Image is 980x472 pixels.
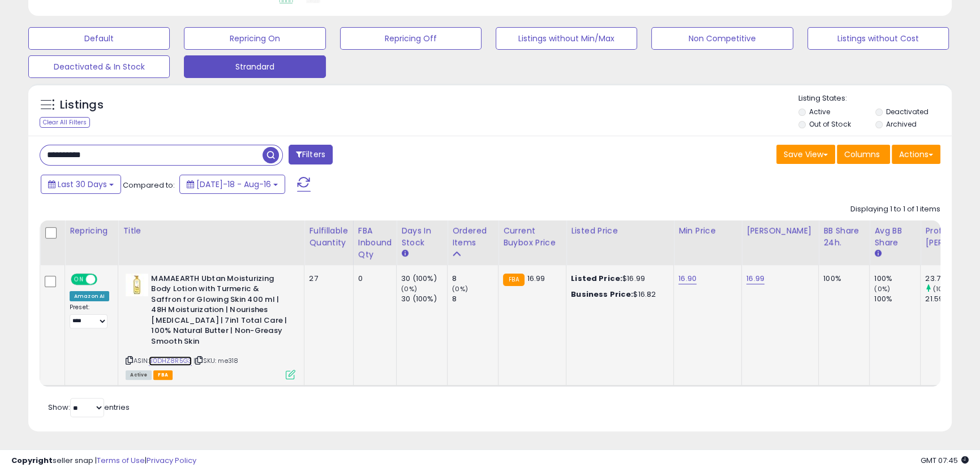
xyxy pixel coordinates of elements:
[11,455,53,466] strong: Copyright
[746,225,814,237] div: [PERSON_NAME]
[503,274,524,286] small: FBA
[874,294,920,304] div: 100%
[850,204,940,215] div: Displaying 1 to 1 of 1 items
[147,455,196,466] a: Privacy Policy
[126,274,295,379] div: ASIN:
[874,274,920,284] div: 100%
[340,27,482,50] button: Repricing Off
[70,225,113,237] div: Repricing
[844,149,880,160] span: Columns
[571,225,669,237] div: Listed Price
[401,274,447,284] div: 30 (100%)
[651,27,793,50] button: Non Competitive
[196,179,271,190] span: [DATE]-18 - Aug-16
[48,402,130,413] span: Show: entries
[70,304,109,329] div: Preset:
[452,294,498,304] div: 8
[571,273,622,284] b: Listed Price:
[358,225,392,261] div: FBA inbound Qty
[72,274,86,284] span: ON
[678,273,697,284] a: 16.90
[60,97,104,113] h5: Listings
[571,289,665,300] div: $16.82
[123,225,299,237] div: Title
[153,370,173,380] span: FBA
[149,356,192,366] a: B0DHZ8R5G3
[179,175,285,194] button: [DATE]-18 - Aug-16
[874,284,890,293] small: (0%)
[123,180,175,190] span: Compared to:
[571,289,633,300] b: Business Price:
[886,119,917,129] label: Archived
[401,284,417,293] small: (0%)
[401,249,408,259] small: Days In Stock.
[874,249,881,259] small: Avg BB Share.
[776,145,835,164] button: Save View
[184,27,325,50] button: Repricing On
[58,179,107,190] span: Last 30 Days
[886,107,929,116] label: Deactivated
[194,356,238,365] span: | SKU: me318
[496,27,637,50] button: Listings without Min/Max
[309,225,348,249] div: Fulfillable Quantity
[874,225,915,249] div: Avg BB Share
[126,370,152,380] span: All listings currently available for purchase on Amazon
[358,274,388,284] div: 0
[503,225,561,249] div: Current Buybox Price
[41,175,121,194] button: Last 30 Days
[151,274,289,350] b: MAMAEARTH Ubtan Moisturizing Body Lotion with Turmeric & Saffron for Glowing Skin 400 ml | 48H Mo...
[96,274,114,284] span: OFF
[401,225,442,249] div: Days In Stock
[40,117,90,128] div: Clear All Filters
[823,225,865,249] div: BB Share 24h.
[807,27,949,50] button: Listings without Cost
[452,284,468,293] small: (0%)
[678,225,737,237] div: Min Price
[70,291,109,301] div: Amazon AI
[809,107,830,116] label: Active
[921,455,969,466] span: 2025-09-16 07:45 GMT
[892,145,940,164] button: Actions
[97,455,145,466] a: Terms of Use
[126,274,148,296] img: 31gIi2z4aBL._SL40_.jpg
[28,27,170,50] button: Default
[527,273,545,284] span: 16.99
[571,274,665,284] div: $16.99
[401,294,447,304] div: 30 (100%)
[11,456,196,466] div: seller snap | |
[837,145,890,164] button: Columns
[746,273,764,284] a: 16.99
[823,274,861,284] div: 100%
[798,93,952,104] p: Listing States:
[28,55,170,78] button: Deactivated & In Stock
[452,225,493,249] div: Ordered Items
[184,55,325,78] button: Strandard
[809,119,850,129] label: Out of Stock
[932,284,960,293] small: (10.05%)
[309,274,344,284] div: 27
[289,145,333,164] button: Filters
[452,274,498,284] div: 8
